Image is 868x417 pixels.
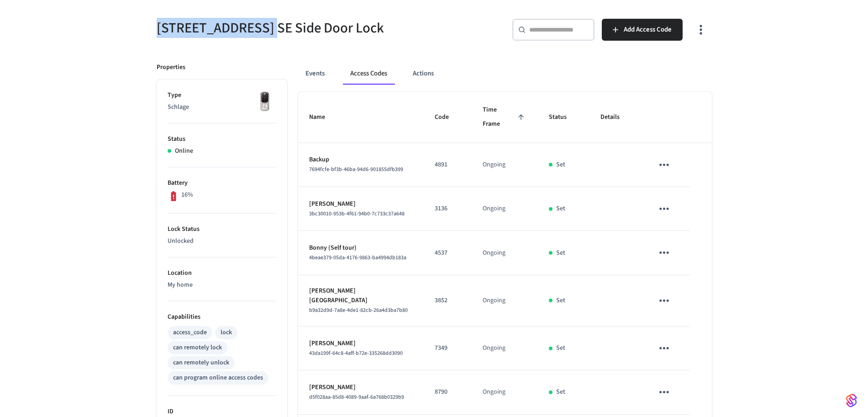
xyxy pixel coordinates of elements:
[309,199,413,209] p: [PERSON_NAME]
[435,343,461,353] p: 7349
[556,387,565,397] p: Set
[309,306,408,314] span: b9a32d9d-7a8e-4de1-82cb-26a4d3ba7b80
[168,236,276,246] p: Unlocked
[556,160,565,170] p: Set
[483,103,527,132] span: Time Frame
[435,387,461,397] p: 8790
[472,370,538,414] td: Ongoing
[435,110,461,124] span: Code
[168,280,276,290] p: My home
[600,110,631,124] span: Details
[602,19,683,41] button: Add Access Code
[157,63,185,72] p: Properties
[556,343,565,353] p: Set
[472,231,538,275] td: Ongoing
[221,328,232,337] div: lock
[549,110,579,124] span: Status
[309,243,413,253] p: Bonny (Self tour)
[309,393,404,401] span: d5f028aa-85d8-4089-9aaf-6a768b0329b9
[168,225,276,234] p: Lock Status
[168,102,276,112] p: Schlage
[175,146,193,156] p: Online
[309,110,337,124] span: Name
[309,254,406,262] span: 4beae379-05da-4176-9863-ba4994db183a
[435,296,461,305] p: 3852
[168,268,276,278] p: Location
[173,328,207,337] div: access_code
[168,407,276,417] p: ID
[309,155,413,165] p: Backup
[168,91,276,100] p: Type
[168,312,276,322] p: Capabilities
[253,91,276,113] img: Yale Assure Touchscreen Wifi Smart Lock, Satin Nickel, Front
[309,210,405,218] span: 3bc30010-953b-4f61-94b0-7c733c37a648
[173,358,229,368] div: can remotely unlock
[556,296,565,305] p: Set
[298,63,712,85] div: ant example
[472,275,538,326] td: Ongoing
[309,349,403,357] span: 43da199f-64c8-4aff-b72e-335268dd3090
[435,204,461,214] p: 3136
[173,343,222,353] div: can remotely lock
[472,187,538,231] td: Ongoing
[168,134,276,144] p: Status
[309,383,413,392] p: [PERSON_NAME]
[472,326,538,370] td: Ongoing
[556,204,565,214] p: Set
[624,24,672,36] span: Add Access Code
[181,190,193,200] p: 16%
[343,63,395,85] button: Access Codes
[298,63,332,85] button: Events
[435,160,461,170] p: 4891
[309,166,403,173] span: 7694fcfe-bf3b-46ba-94d6-901855dfb399
[472,143,538,187] td: Ongoing
[168,178,276,188] p: Battery
[309,286,413,305] p: [PERSON_NAME][GEOGRAPHIC_DATA]
[309,339,413,348] p: [PERSON_NAME]
[846,393,857,408] img: SeamLogoGradient.69752ec5.svg
[157,19,429,37] h5: [STREET_ADDRESS] SE Side Door Lock
[405,63,441,85] button: Actions
[556,248,565,258] p: Set
[435,248,461,258] p: 4537
[173,373,263,383] div: can program online access codes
